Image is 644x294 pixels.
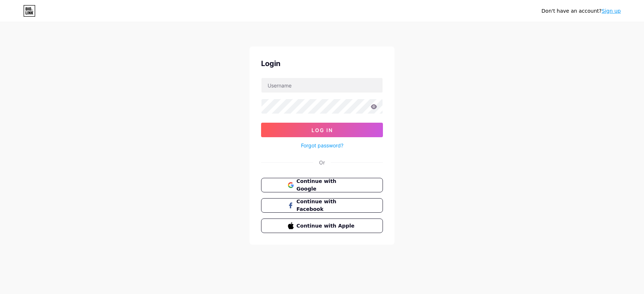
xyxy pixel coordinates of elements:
div: Or [319,159,325,166]
input: Username [261,78,383,93]
a: Forgot password? [301,142,343,149]
span: Continue with Facebook [297,198,356,213]
a: Sign up [602,8,621,14]
span: Log In [311,127,333,133]
div: Login [261,58,383,69]
button: Continue with Google [261,178,383,192]
span: Continue with Apple [297,222,356,230]
div: Don't have an account? [541,7,621,15]
span: Continue with Google [297,177,356,193]
button: Continue with Apple [261,219,383,233]
button: Log In [261,123,383,137]
button: Continue with Facebook [261,198,383,213]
